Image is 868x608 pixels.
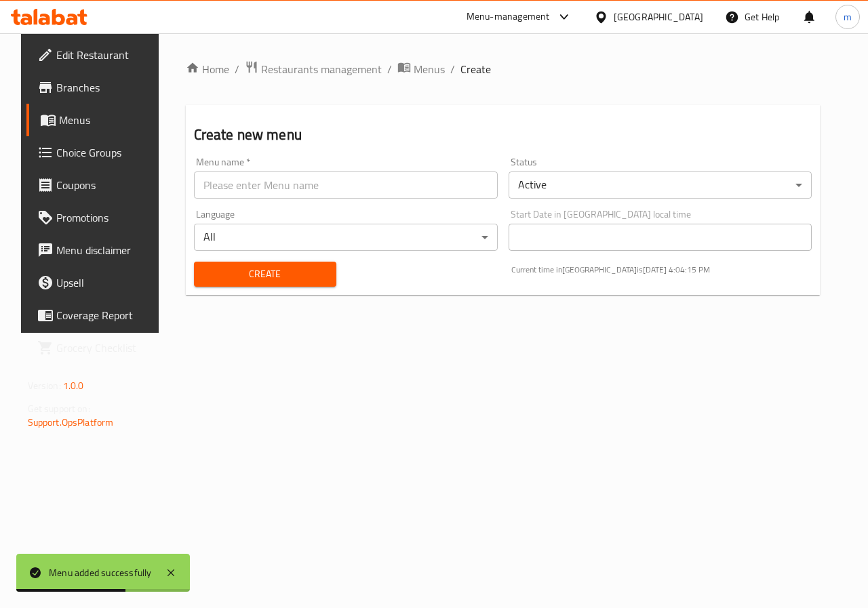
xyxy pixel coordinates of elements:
[460,61,491,77] span: Create
[26,169,166,201] a: Coupons
[194,262,336,287] button: Create
[56,144,155,161] span: Choice Groups
[186,61,229,77] a: Home
[261,61,382,77] span: Restaurants management
[245,60,382,78] a: Restaurants management
[56,242,155,258] span: Menu disclaimer
[56,79,155,96] span: Branches
[194,224,498,251] div: All
[414,61,445,77] span: Menus
[59,112,155,128] span: Menus
[28,413,114,431] a: Support.OpsPlatform
[614,9,703,24] div: [GEOGRAPHIC_DATA]
[511,264,812,276] p: Current time in [GEOGRAPHIC_DATA] is [DATE] 4:04:15 PM
[26,136,166,169] a: Choice Groups
[28,400,90,418] span: Get support on:
[26,201,166,234] a: Promotions
[450,61,455,77] li: /
[509,171,812,199] div: Active
[26,104,166,136] a: Menus
[56,47,155,63] span: Edit Restaurant
[844,9,852,24] span: m
[26,299,166,331] a: Coverage Report
[26,71,166,104] a: Branches
[205,266,325,283] span: Create
[235,61,239,77] li: /
[26,266,166,299] a: Upsell
[49,565,152,580] div: Menu added successfully
[63,377,84,394] span: 1.0.0
[56,340,155,356] span: Grocery Checklist
[26,331,166,364] a: Grocery Checklist
[28,377,61,394] span: Version:
[387,61,392,77] li: /
[397,60,445,78] a: Menus
[56,177,155,193] span: Coupons
[56,307,155,323] span: Coverage Report
[56,275,155,291] span: Upsell
[26,234,166,266] a: Menu disclaimer
[194,125,812,145] h2: Create new menu
[26,39,166,71] a: Edit Restaurant
[56,209,155,226] span: Promotions
[186,60,821,78] nav: breadcrumb
[467,9,550,25] div: Menu-management
[194,171,498,199] input: Please enter Menu name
